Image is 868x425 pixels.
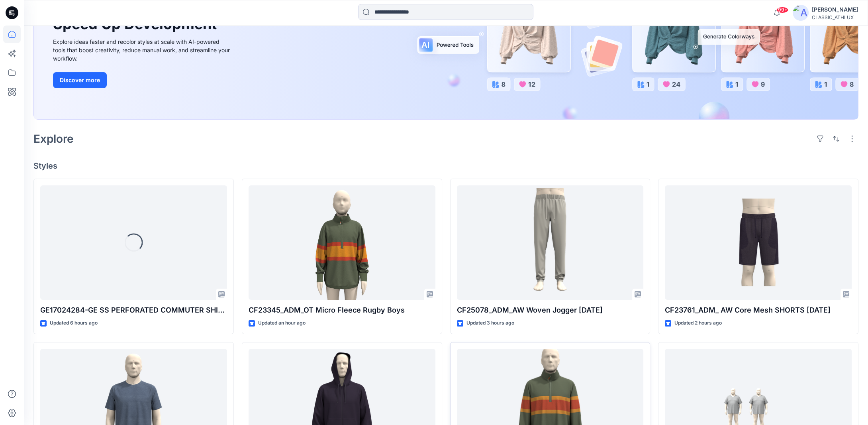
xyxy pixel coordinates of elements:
[457,305,644,316] p: CF25078_ADM_AW Woven Jogger [DATE]
[776,7,788,13] span: 99+
[53,37,232,63] div: Explore ideas faster and recolor styles at scale with AI-powered tools that boost creativity, red...
[665,305,852,316] p: CF23761_ADM_ AW Core Mesh SHORTS [DATE]
[53,72,107,88] button: Discover more
[812,14,858,20] div: CLASSIC_ATHLUX
[258,319,306,327] p: Updated an hour ago
[674,319,722,327] p: Updated 2 hours ago
[466,319,514,327] p: Updated 3 hours ago
[812,5,858,14] div: [PERSON_NAME]
[665,185,852,300] a: CF23761_ADM_ AW Core Mesh SHORTS 03SEP25
[40,305,227,316] p: GE17024284-GE SS PERFORATED COMMUTER SHIRT_Size set_Reg
[249,185,435,300] a: CF23345_ADM_OT Micro Fleece Rugby Boys
[33,161,858,171] h4: Styles
[53,72,232,88] a: Discover more
[457,185,644,300] a: CF25078_ADM_AW Woven Jogger 23SEP25
[50,319,98,327] p: Updated 6 hours ago
[249,305,435,316] p: CF23345_ADM_OT Micro Fleece Rugby Boys
[793,5,809,21] img: avatar
[33,132,74,145] h2: Explore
